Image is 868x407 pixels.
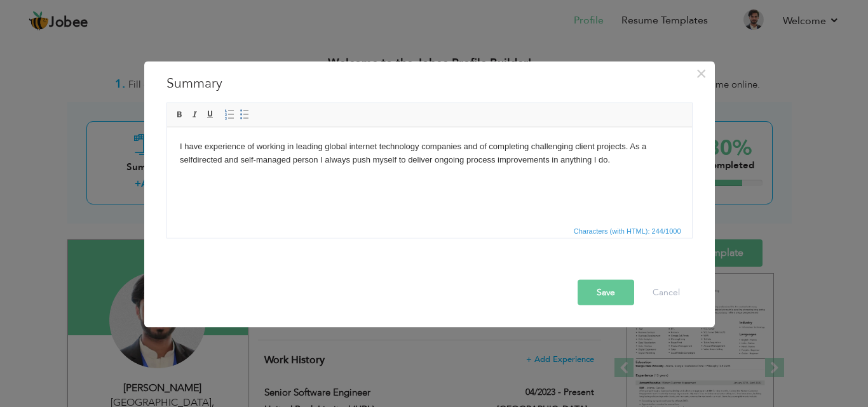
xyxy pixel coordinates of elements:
[166,74,693,93] h3: Summary
[571,225,684,236] span: Characters (with HTML): 244/1000
[571,225,685,236] div: Statistics
[578,279,634,305] button: Save
[640,279,693,305] button: Cancel
[691,63,712,83] button: Close
[188,107,202,121] a: Italic
[222,107,236,121] a: Insert/Remove Numbered List
[167,127,692,222] iframe: Rich Text Editor, summaryEditor
[238,107,252,121] a: Insert/Remove Bulleted List
[173,107,187,121] a: Bold
[203,107,217,121] a: Underline
[696,62,707,84] span: ×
